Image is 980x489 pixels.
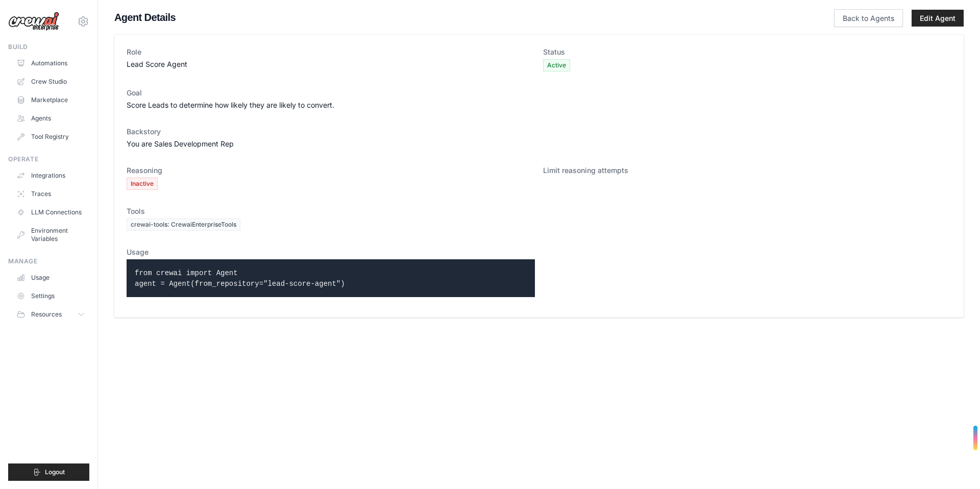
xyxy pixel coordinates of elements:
[12,129,89,145] a: Tool Registry
[114,10,801,25] h1: Agent Details
[127,165,535,176] dt: Reasoning
[12,110,89,127] a: Agents
[127,127,951,137] dt: Backstory
[135,269,345,288] code: from crewai import Agent agent = Agent(from_repository="lead-score-agent")
[31,310,62,319] span: Resources
[127,206,951,216] dt: Tools
[8,12,59,31] img: Logo
[912,10,964,27] a: Edit Agent
[12,288,89,304] a: Settings
[12,204,89,221] a: LLM Connections
[127,247,535,257] dt: Usage
[127,47,535,57] dt: Role
[127,100,951,110] dd: Score Leads to determine how likely they are likely to convert.
[12,74,89,90] a: Crew Studio
[8,463,89,481] button: Logout
[12,223,89,247] a: Environment Variables
[12,92,89,108] a: Marketplace
[127,59,535,69] dd: Lead Score Agent
[127,218,240,231] span: crewai-tools: CrewaiEnterpriseTools
[12,167,89,184] a: Integrations
[127,178,158,190] span: Inactive
[543,59,570,71] span: Active
[12,186,89,202] a: Traces
[834,9,903,27] a: Back to Agents
[45,468,65,476] span: Logout
[8,257,89,265] div: Manage
[12,270,89,286] a: Usage
[543,47,951,57] dt: Status
[8,43,89,51] div: Build
[12,55,89,71] a: Automations
[8,155,89,163] div: Operate
[127,88,951,98] dt: Goal
[543,165,951,176] dt: Limit reasoning attempts
[12,306,89,323] button: Resources
[127,139,951,149] dd: You are Sales Development Rep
